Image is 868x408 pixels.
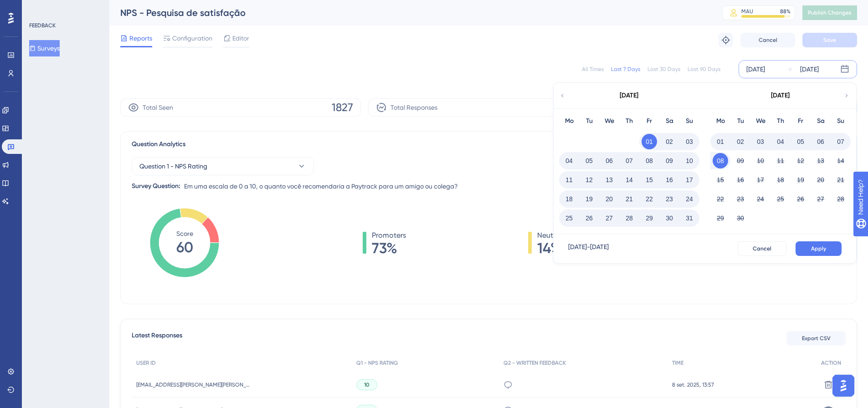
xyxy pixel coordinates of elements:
[796,241,842,256] button: Apply
[833,172,848,188] button: 21
[773,172,788,188] button: 18
[621,210,637,226] button: 28
[611,66,640,73] div: Last 7 Days
[740,33,795,47] button: Cancel
[730,116,750,127] div: Tu
[642,210,657,226] button: 29
[813,172,828,188] button: 20
[833,153,848,168] button: 14
[601,153,617,168] button: 06
[364,381,370,388] span: 10
[773,191,788,207] button: 25
[662,153,677,168] button: 09
[802,335,831,342] span: Export CSV
[786,331,846,346] button: Export CSV
[176,239,193,256] tspan: 60
[833,191,848,207] button: 28
[132,181,180,192] div: Survey Question:
[662,210,677,226] button: 30
[132,139,185,150] span: Question Analytics
[559,116,579,127] div: Mo
[823,36,836,44] span: Save
[813,191,828,207] button: 27
[332,100,353,115] span: 1827
[143,102,173,113] span: Total Seen
[710,116,730,127] div: Mo
[682,134,697,149] button: 03
[621,172,637,188] button: 14
[136,359,156,367] span: USER ID
[581,153,597,168] button: 05
[172,33,212,44] span: Configuration
[773,134,788,149] button: 04
[771,90,790,101] div: [DATE]
[791,116,811,127] div: Fr
[132,330,182,347] span: Latest Responses
[642,191,657,207] button: 22
[129,33,152,44] span: Reports
[139,161,207,172] span: Question 1 - NPS Rating
[753,134,768,149] button: 03
[811,116,831,127] div: Sa
[621,191,637,207] button: 21
[733,172,748,188] button: 16
[753,245,771,252] span: Cancel
[29,22,56,29] div: FEEDBACK
[713,210,728,226] button: 29
[561,210,577,226] button: 25
[642,134,657,149] button: 01
[770,116,791,127] div: Th
[620,90,638,101] div: [DATE]
[753,172,768,188] button: 17
[601,210,617,226] button: 27
[682,153,697,168] button: 10
[733,191,748,207] button: 23
[813,134,828,149] button: 06
[733,153,748,168] button: 09
[833,134,848,149] button: 07
[682,210,697,226] button: 31
[713,191,728,207] button: 22
[679,116,699,127] div: Su
[733,134,748,149] button: 02
[821,359,841,367] span: ACTION
[813,153,828,168] button: 13
[713,134,728,149] button: 01
[672,381,714,388] span: 8 set. 2025, 13:57
[733,210,748,226] button: 30
[579,116,599,127] div: Tu
[780,8,791,15] div: 88 %
[619,116,639,127] div: Th
[688,66,720,73] div: Last 90 Days
[601,191,617,207] button: 20
[682,191,697,207] button: 24
[753,191,768,207] button: 24
[662,172,677,188] button: 16
[662,191,677,207] button: 23
[581,210,597,226] button: 26
[568,241,609,256] div: [DATE] - [DATE]
[537,241,565,255] span: 14%
[811,245,826,252] span: Apply
[750,116,770,127] div: We
[773,153,788,168] button: 11
[793,172,808,188] button: 19
[738,241,786,256] button: Cancel
[120,6,699,19] div: NPS - Pesquisa de satisfação
[372,241,406,255] span: 73%
[741,8,753,15] div: MAU
[793,153,808,168] button: 12
[659,116,679,127] div: Sa
[372,230,406,241] span: Promoters
[390,102,437,113] span: Total Responses
[682,172,697,188] button: 17
[599,116,619,127] div: We
[830,372,857,399] iframe: UserGuiding AI Assistant Launcher
[713,172,728,188] button: 15
[642,153,657,168] button: 08
[21,2,57,13] span: Need Help?
[831,116,851,127] div: Su
[793,134,808,149] button: 05
[639,116,659,127] div: Fr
